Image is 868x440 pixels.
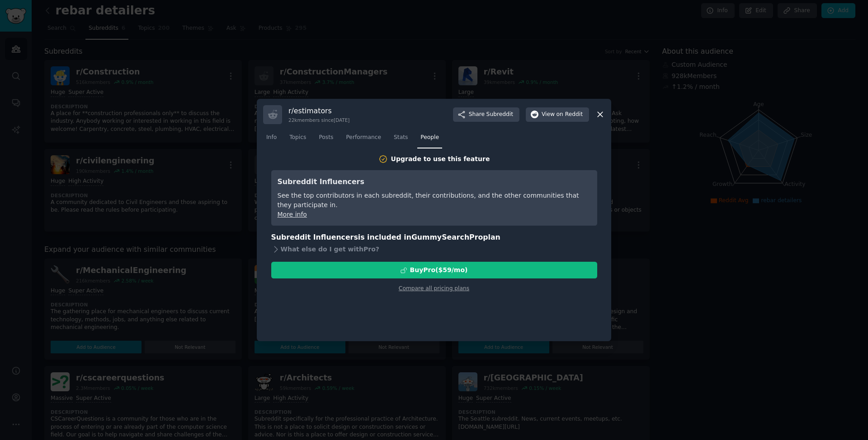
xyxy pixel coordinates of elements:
span: View [542,111,583,119]
a: Compare all pricing plans [399,285,469,292]
span: on Reddit [557,111,583,119]
button: Viewon Reddit [526,107,589,122]
button: BuyPro($59/mo) [271,262,597,278]
span: GummySearch Pro [411,233,483,241]
h3: Subreddit Influencers is included in plan [271,232,597,243]
button: ShareSubreddit [453,107,519,122]
div: 22k members since [DATE] [288,117,349,123]
a: Stats [391,130,411,149]
span: Posts [319,134,333,142]
div: What else do I get with Pro ? [271,243,597,255]
a: More info [278,211,307,218]
span: Performance [346,134,381,142]
h3: Subreddit Influencers [278,176,591,188]
div: Buy Pro ($ 59 /mo ) [410,265,468,275]
span: Subreddit [486,111,513,119]
a: Topics [286,130,309,149]
span: Info [266,134,277,142]
span: Topics [289,134,306,142]
h3: r/ estimators [288,106,349,116]
span: People [420,134,439,142]
a: Posts [316,130,336,149]
a: Performance [343,130,384,149]
a: Info [263,130,280,149]
div: See the top contributors in each subreddit, their contributions, and the other communities that t... [278,191,591,210]
a: People [417,130,442,149]
div: Upgrade to use this feature [391,154,490,164]
span: Share [469,111,513,119]
span: Stats [394,134,408,142]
